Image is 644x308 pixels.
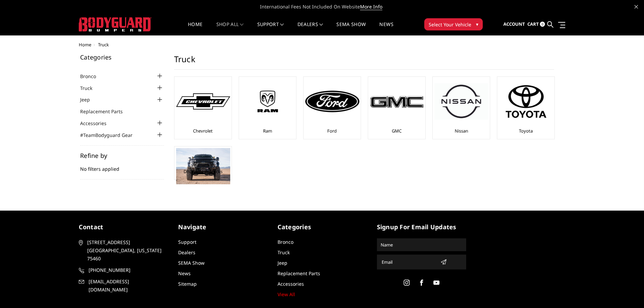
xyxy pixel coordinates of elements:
input: Name [378,239,465,250]
button: Select Your Vehicle [424,18,483,30]
span: [PHONE_NUMBER] [89,266,167,274]
a: Dealers [178,249,195,256]
a: News [379,22,393,35]
a: SEMA Show [336,22,366,35]
a: Home [188,22,202,35]
a: Dealers [297,22,323,35]
a: Bronco [80,73,104,80]
a: Accessories [80,120,115,127]
span: [STREET_ADDRESS] [GEOGRAPHIC_DATA], [US_STATE] 75460 [87,238,166,263]
input: Email [379,257,438,267]
a: Cart 0 [527,15,545,33]
h5: Categories [80,54,164,60]
a: [EMAIL_ADDRESS][DOMAIN_NAME] [79,278,168,294]
a: Account [503,15,525,33]
a: Accessories [278,281,304,287]
h5: contact [79,222,168,232]
a: Toyota [519,128,533,134]
a: Support [257,22,284,35]
a: Support [178,239,196,245]
a: Replacement Parts [278,270,320,277]
span: Cart [527,21,539,27]
a: More Info [360,3,382,10]
a: Ford [327,128,337,134]
a: Ram [263,128,272,134]
span: Account [503,21,525,27]
img: BODYGUARD BUMPERS [79,17,151,31]
a: Sitemap [178,281,197,287]
a: DBL Designs Trucks [184,168,222,174]
a: Truck [80,85,101,92]
h5: Categories [278,222,367,232]
a: News [178,270,191,277]
div: No filters applied [80,152,164,180]
a: #TeamBodyguard Gear [80,132,141,139]
a: Replacement Parts [80,108,131,115]
h1: Truck [174,54,554,70]
a: Bronco [278,239,293,245]
a: shop all [216,22,244,35]
span: ▾ [476,21,478,28]
span: 0 [540,22,545,27]
a: View All [278,291,295,298]
a: Truck [278,249,290,256]
a: Jeep [278,260,287,266]
a: Jeep [80,96,98,103]
h5: Refine by [80,152,164,159]
span: [EMAIL_ADDRESS][DOMAIN_NAME] [89,278,167,294]
a: [PHONE_NUMBER] [79,266,168,274]
h5: signup for email updates [377,222,466,232]
a: Chevrolet [193,128,213,134]
a: Nissan [455,128,468,134]
a: SEMA Show [178,260,205,266]
h5: Navigate [178,222,267,232]
a: GMC [392,128,402,134]
span: Select Your Vehicle [429,21,471,28]
span: Truck [98,42,109,48]
a: Home [79,42,91,48]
